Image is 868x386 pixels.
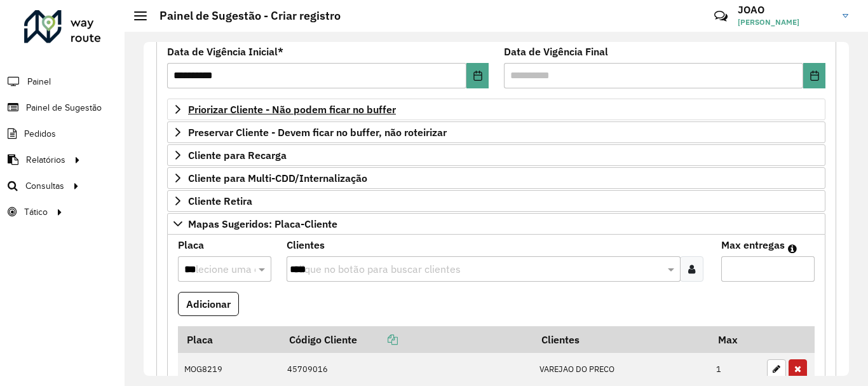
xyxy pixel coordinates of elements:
label: Clientes [287,237,325,252]
a: Priorizar Cliente - Não podem ficar no buffer [167,99,825,120]
span: Pedidos [24,127,56,141]
label: Data de Vigência Final [504,44,608,59]
a: Preservar Cliente - Devem ficar no buffer, não roteirizar [167,121,825,143]
th: Código Cliente [280,326,532,353]
span: Mapas Sugeridos: Placa-Cliente [188,219,337,229]
label: Max entregas [721,237,785,252]
span: Painel [27,75,51,88]
span: Cliente para Recarga [188,150,287,160]
span: Cliente Retira [188,196,252,206]
h2: Painel de Sugestão - Criar registro [147,9,341,23]
span: Painel de Sugestão [26,101,102,114]
button: Choose Date [803,63,825,88]
span: Consultas [25,179,64,193]
h3: JOAO [738,4,833,16]
a: Cliente para Recarga [167,144,825,166]
a: Copiar [357,333,398,346]
a: Mapas Sugeridos: Placa-Cliente [167,213,825,235]
em: Máximo de clientes que serão colocados na mesma rota com os clientes informados [788,244,797,254]
td: VAREJAO DO PRECO [532,353,709,386]
span: Priorizar Cliente - Não podem ficar no buffer [188,104,396,114]
td: 1 [710,353,761,386]
td: MOG8219 [178,353,280,386]
a: Contato Rápido [707,3,735,30]
button: Choose Date [466,63,489,88]
span: Preservar Cliente - Devem ficar no buffer, não roteirizar [188,127,447,137]
label: Data de Vigência Inicial [167,44,283,59]
label: Placa [178,237,204,252]
button: Adicionar [178,292,239,316]
span: Cliente para Multi-CDD/Internalização [188,173,367,183]
td: 45709016 [280,353,532,386]
span: [PERSON_NAME] [738,17,833,28]
span: Tático [24,205,48,219]
span: Relatórios [26,153,65,167]
a: Cliente Retira [167,190,825,212]
th: Clientes [532,326,709,353]
a: Cliente para Multi-CDD/Internalização [167,167,825,189]
th: Placa [178,326,280,353]
th: Max [710,326,761,353]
